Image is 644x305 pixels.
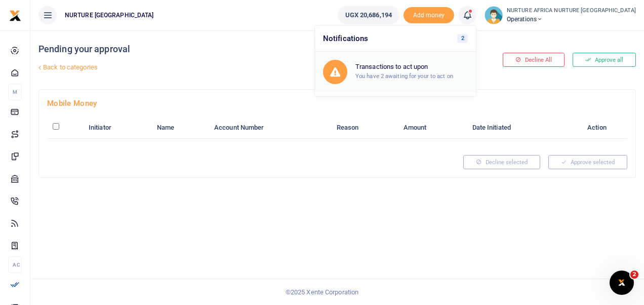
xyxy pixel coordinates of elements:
[209,117,331,138] th: Account Number
[345,10,392,20] span: UGX 20,686,194
[503,53,565,67] button: Decline All
[466,117,567,138] th: Date Initiated
[404,7,454,24] span: Add money
[355,72,453,80] small: You have 2 awaiting for your to act on
[457,34,468,43] span: 2
[630,271,638,279] span: 2
[338,6,399,24] a: UGX 20,686,194
[567,117,627,138] th: Action
[397,117,466,138] th: Amount
[334,6,404,24] li: Wallet ballance
[38,44,434,55] h4: Pending your approval
[83,117,151,138] th: Initiator
[507,7,636,15] small: NURTURE AFRICA NURTURE [GEOGRAPHIC_DATA]
[8,84,22,100] li: M
[8,256,22,273] li: Ac
[485,6,503,24] img: profile-user
[9,11,21,19] a: logo-small logo-large logo-large
[331,117,397,138] th: Reason
[151,117,209,138] th: Name
[507,15,636,24] span: Operations
[315,26,476,52] h6: Notifications
[485,6,636,24] a: profile-user NURTURE AFRICA NURTURE [GEOGRAPHIC_DATA] Operations
[9,10,21,22] img: logo-small
[61,11,158,20] span: NURTURE [GEOGRAPHIC_DATA]
[404,11,454,18] a: Add money
[573,53,636,67] button: Approve all
[47,98,627,109] h4: Mobile Money
[355,63,468,71] h6: Transactions to act upon
[315,52,476,92] a: Transactions to act upon You have 2 awaiting for your to act on
[404,7,454,24] li: Toup your wallet
[610,271,634,295] iframe: Intercom live chat
[36,59,434,76] a: Back to categories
